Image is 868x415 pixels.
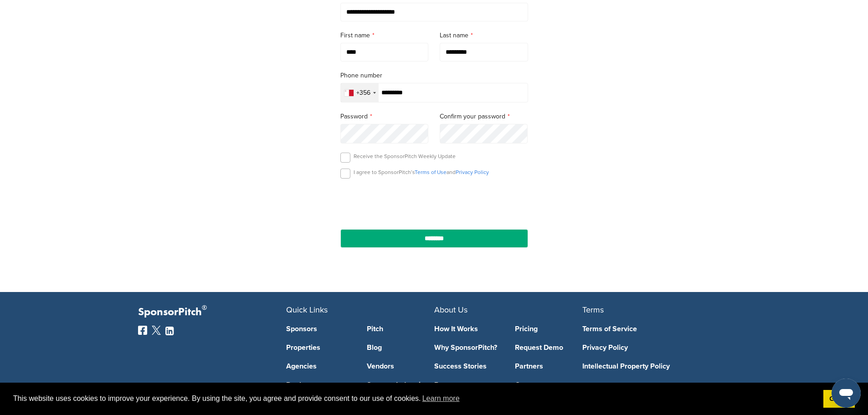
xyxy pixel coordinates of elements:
label: Last name [440,31,528,41]
span: Quick Links [286,305,328,315]
div: Selected country [341,83,379,102]
label: First name [340,31,429,41]
a: Request Demo [515,344,582,351]
img: Twitter [152,326,161,335]
a: Intellectual Property Policy [582,363,717,370]
a: Terms of Service [582,325,717,333]
a: Terms of Use [415,169,447,175]
a: Privacy Policy [582,344,717,351]
label: Phone number [340,71,528,81]
p: Receive the SponsorPitch Weekly Update [354,153,456,160]
span: About Us [434,305,467,315]
a: Deals [286,381,354,389]
a: Pricing [515,325,582,333]
a: Why SponsorPitch? [434,344,502,351]
a: Partners [515,363,582,370]
iframe: Button to launch messaging window [832,379,861,408]
a: Vendors [367,363,434,370]
span: This website uses cookies to improve your experience. By using the site, you agree and provide co... [13,392,816,405]
p: SponsorPitch [138,306,286,319]
label: Password [340,112,429,122]
span: ® [202,302,207,313]
span: Terms [582,305,604,315]
label: Confirm your password [440,112,528,122]
a: Pitch [367,325,434,333]
a: Privacy Policy [456,169,489,175]
a: How It Works [434,325,502,333]
a: Sponsors [286,325,354,333]
a: Agencies [286,363,354,370]
a: Properties [286,344,354,351]
a: Sponsor Industries [367,381,434,389]
a: learn more about cookies [421,392,461,405]
a: dismiss cookie message [823,390,855,408]
p: I agree to SponsorPitch’s and [354,169,489,176]
a: Success Stories [434,363,502,370]
div: +356 [356,90,370,96]
a: Blog [367,344,434,351]
a: Press [434,381,502,389]
img: Facebook [138,326,147,335]
a: Customers [515,381,582,389]
iframe: reCAPTCHA [382,189,486,216]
